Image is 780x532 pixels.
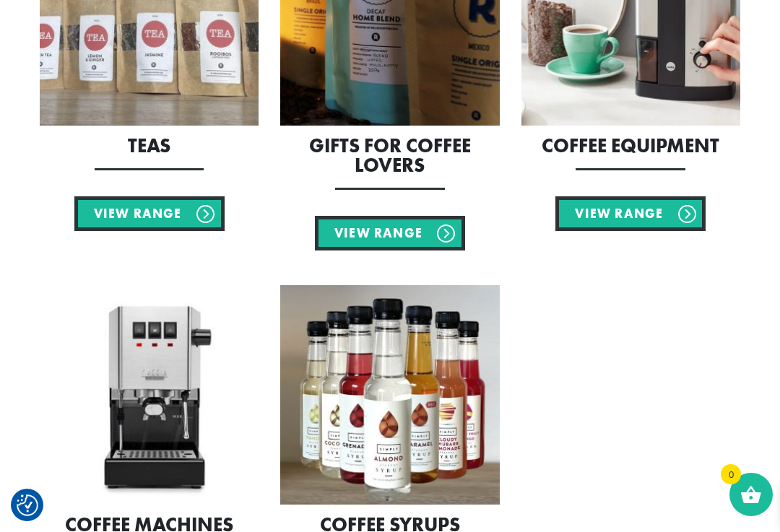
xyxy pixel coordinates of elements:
[17,494,38,516] img: Revisit consent button
[17,494,38,516] button: Consent Preferences
[40,136,259,156] h2: Teas
[721,464,741,484] span: 0
[521,136,740,156] h2: Coffee Equipment
[280,285,499,504] img: Coffee Syrups
[315,216,465,250] a: View Range
[40,285,259,504] img: Coffee Machines
[555,196,706,231] a: View Range
[74,196,225,231] a: View Range
[280,136,499,175] h2: Gifts for Coffee Lovers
